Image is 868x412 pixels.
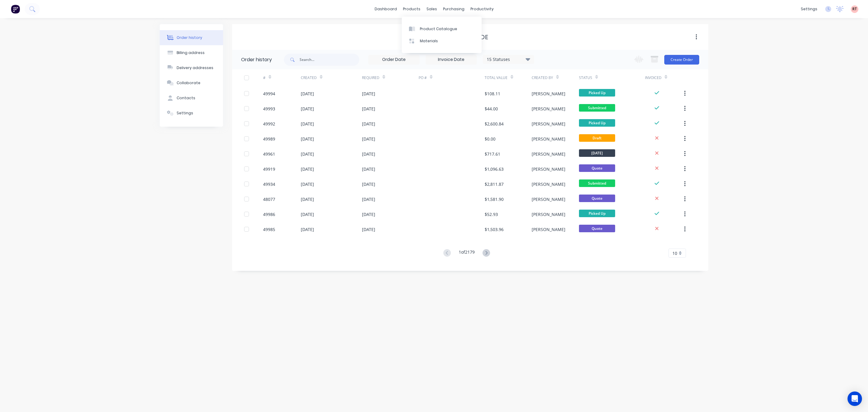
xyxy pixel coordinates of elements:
button: Settings [160,106,223,121]
div: 49985 [263,226,275,233]
div: [DATE] [362,226,375,233]
div: Settings [177,110,193,116]
div: [PERSON_NAME] [532,136,565,142]
input: Order Date [369,55,419,64]
div: Invoiced [645,75,662,81]
div: # [263,75,266,81]
div: Materials [420,38,438,44]
div: [DATE] [362,106,375,112]
div: [PERSON_NAME] [532,196,565,202]
span: Quote [579,164,615,172]
div: 49961 [263,151,275,157]
div: [PERSON_NAME] [532,151,565,157]
a: Product Catalogue [402,23,482,35]
div: 49994 [263,90,275,97]
span: [DATE] [579,149,615,157]
div: [DATE] [301,181,314,187]
button: Contacts [160,90,223,106]
div: Created [301,69,362,86]
div: [PERSON_NAME] [532,211,565,217]
div: $52.93 [485,211,498,217]
div: [DATE] [301,106,314,112]
div: [DATE] [301,151,314,157]
span: Quote [579,225,615,232]
div: Open Intercom Messenger [848,391,862,406]
div: [PERSON_NAME] [532,181,565,187]
div: Created [301,75,317,81]
button: Create Order [664,55,699,65]
div: $1,096.63 [485,166,504,172]
input: Search... [300,54,359,66]
div: Total Value [485,75,508,81]
div: [DATE] [301,211,314,217]
div: Contacts [177,95,195,101]
div: Required [362,69,419,86]
div: Required [362,75,379,81]
span: 10 [672,250,677,256]
div: [DATE] [362,136,375,142]
div: [DATE] [362,196,375,202]
div: [DATE] [362,121,375,127]
div: 49934 [263,181,275,187]
div: 15 Statuses [483,56,534,63]
input: Invoice Date [426,55,476,64]
a: dashboard [372,5,400,14]
div: settings [798,5,820,14]
div: Collaborate [177,80,200,86]
button: Collaborate [160,75,223,90]
span: Submitted [579,104,615,112]
div: $2,811.87 [485,181,504,187]
div: [DATE] [362,166,375,172]
div: Status [579,75,592,81]
div: Total Value [485,69,532,86]
div: 49992 [263,121,275,127]
div: 48077 [263,196,275,202]
div: Created By [532,69,579,86]
div: $1,503.96 [485,226,504,233]
div: [PERSON_NAME] [532,121,565,127]
div: Billing address [177,50,205,55]
span: Quote [579,195,615,202]
div: [PERSON_NAME] [532,106,565,112]
div: [DATE] [301,136,314,142]
div: Delivery addresses [177,65,213,71]
div: [PERSON_NAME] [532,166,565,172]
div: $0.00 [485,136,495,142]
div: 49919 [263,166,275,172]
a: Materials [402,35,482,47]
div: # [263,69,301,86]
div: $108.11 [485,90,500,97]
div: sales [423,5,440,14]
div: [DATE] [301,90,314,97]
div: [PERSON_NAME] [532,90,565,97]
span: Picked Up [579,89,615,97]
div: [PERSON_NAME] [532,226,565,233]
div: [DATE] [301,166,314,172]
span: Submitted [579,179,615,187]
button: Billing address [160,45,223,60]
div: Product Catalogue [420,26,457,32]
div: 49993 [263,106,275,112]
button: Order history [160,30,223,45]
span: RT [852,6,857,12]
div: Order history [241,56,272,63]
button: Delivery addresses [160,60,223,75]
div: Invoiced [645,69,683,86]
div: $1,581.90 [485,196,504,202]
div: Created By [532,75,553,81]
div: [DATE] [301,121,314,127]
div: productivity [467,5,497,14]
div: [DATE] [301,196,314,202]
div: PO # [419,69,485,86]
div: 49989 [263,136,275,142]
div: [DATE] [362,181,375,187]
div: products [400,5,423,14]
img: Factory [11,5,20,14]
div: purchasing [440,5,467,14]
div: [DATE] [301,226,314,233]
div: [DATE] [362,211,375,217]
div: 49986 [263,211,275,217]
div: $44.00 [485,106,498,112]
div: [DATE] [362,90,375,97]
div: PO # [419,75,427,81]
